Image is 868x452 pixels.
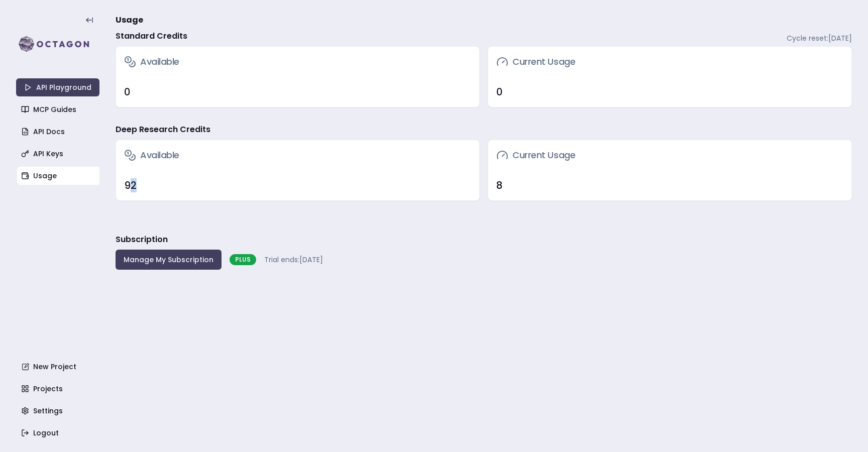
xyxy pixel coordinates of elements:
div: PLUS [230,254,256,265]
div: 8 [496,178,843,192]
div: 0 [124,85,471,99]
a: API Docs [17,123,100,141]
h3: Subscription [116,234,168,246]
a: MCP Guides [17,100,100,119]
h3: Available [124,55,179,69]
a: Logout [17,424,100,442]
img: logo-rect-yK7x_WSZ.svg [16,34,99,54]
a: API Playground [16,78,99,96]
a: New Project [17,358,100,376]
button: Manage My Subscription [116,250,222,270]
h3: Available [124,148,179,162]
h3: Current Usage [496,55,575,69]
span: Usage [116,14,143,26]
a: Settings [17,402,100,420]
div: 0 [496,85,843,99]
a: Projects [17,380,100,398]
span: Trial ends: [DATE] [264,255,323,265]
h4: Standard Credits [116,30,187,42]
a: Usage [17,167,100,185]
div: 92 [124,178,471,192]
h3: Current Usage [496,148,575,162]
a: API Keys [17,145,100,163]
span: Cycle reset: [DATE] [787,33,852,43]
h4: Deep Research Credits [116,124,210,136]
